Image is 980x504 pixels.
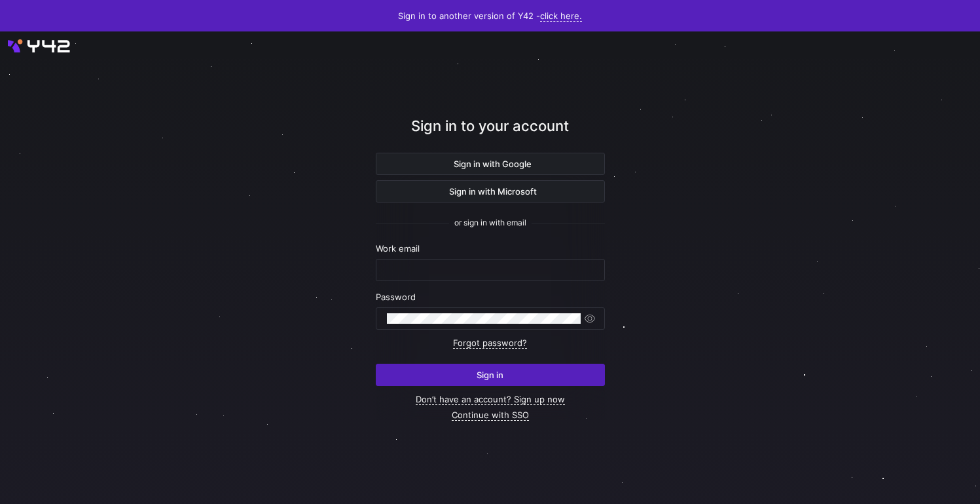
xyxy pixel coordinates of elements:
[477,370,503,380] span: Sign in
[444,186,537,197] span: Sign in with Microsoft
[376,153,605,175] button: Sign in with Google
[453,338,527,349] a: Forgot password?
[376,115,605,153] div: Sign in to your account
[376,292,416,302] span: Password
[416,394,565,405] a: Don’t have an account? Sign up now
[452,410,529,421] a: Continue with SSO
[540,10,582,22] a: click here.
[454,218,526,227] span: or sign in with email
[376,364,605,386] button: Sign in
[376,243,420,254] span: Work email
[448,159,532,169] span: Sign in with Google
[376,180,605,203] button: Sign in with Microsoft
